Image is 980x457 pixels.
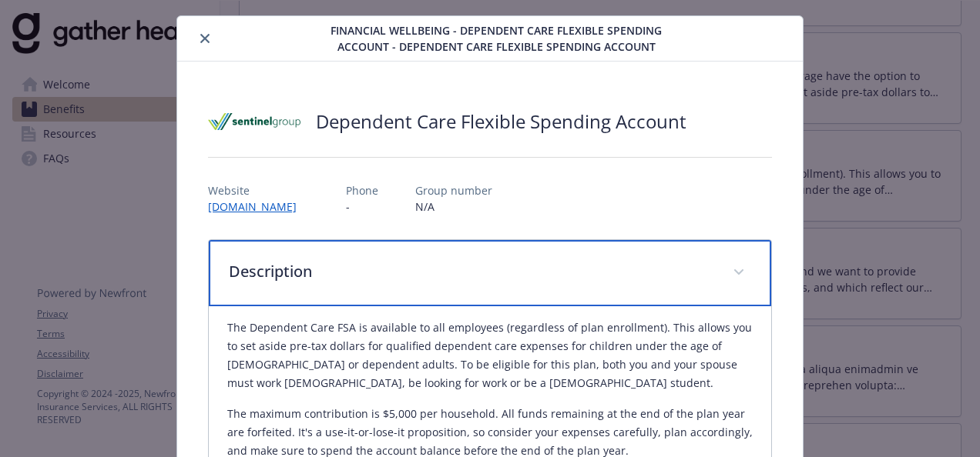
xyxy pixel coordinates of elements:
p: - [346,198,378,215]
p: The Dependent Care FSA is available to all employees (regardless of plan enrollment). This allows... [227,319,753,392]
button: close [196,29,214,48]
p: Phone [346,182,378,198]
img: Sentinel Insurance Company, Ltd. [208,98,300,145]
p: Group number [415,182,492,198]
a: [DOMAIN_NAME] [208,199,309,214]
p: Description [229,260,714,283]
p: Website [208,182,309,198]
h2: Dependent Care Flexible Spending Account [316,108,686,135]
p: N/A [415,198,492,215]
span: Financial Wellbeing - Dependent Care Flexible Spending Account - Dependent Care Flexible Spending... [312,22,680,55]
div: Description [209,240,771,306]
